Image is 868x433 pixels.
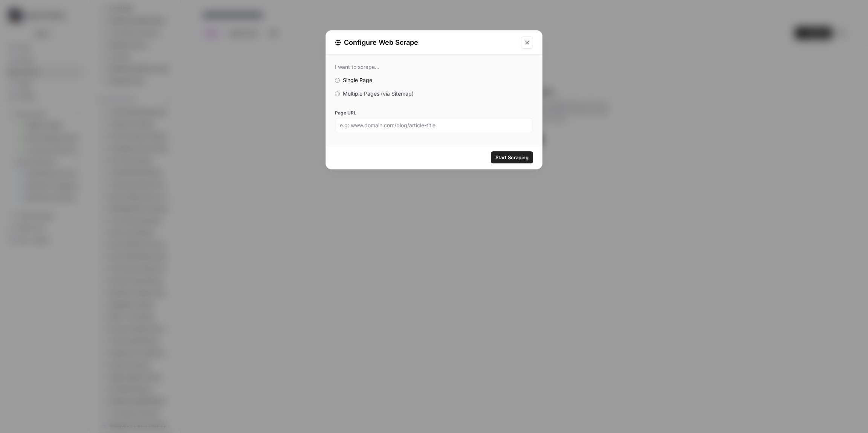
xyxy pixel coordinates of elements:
[340,122,528,129] input: e.g: www.domain.com/blog/article-title
[335,37,517,48] div: Configure Web Scrape
[335,91,340,96] input: Multiple Pages (via Sitemap)
[343,77,372,83] span: Single Page
[343,90,414,97] span: Multiple Pages (via Sitemap)
[335,110,533,116] label: Page URL
[335,78,340,83] input: Single Page
[521,37,533,49] button: Close modal
[491,151,533,163] button: Start Scraping
[495,154,529,161] span: Start Scraping
[335,64,533,70] div: I want to scrape...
